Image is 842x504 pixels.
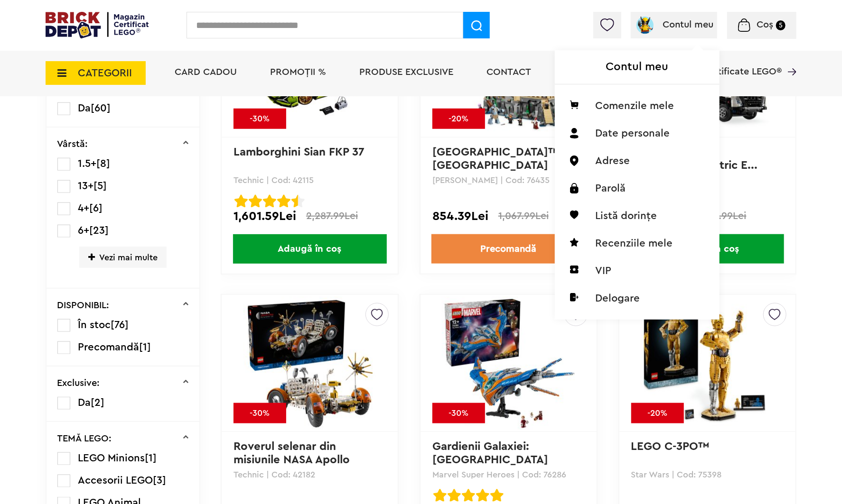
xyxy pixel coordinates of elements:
p: TEMĂ LEGO: [57,434,112,443]
span: 1.5+ [78,158,97,169]
a: PROMOȚII % [270,67,326,77]
p: Technic | Cod: 42115 [234,176,386,184]
img: Gardienii Galaxiei: Milano [442,297,575,430]
span: 1,067.99Lei [498,211,549,221]
span: 1,601.59Lei [234,211,296,222]
p: Marvel Super Heroes | Cod: 76286 [432,470,585,479]
div: -30% [432,403,485,423]
span: CATEGORII [78,68,132,78]
img: Roverul selenar din misiunile NASA Apollo [243,297,376,430]
span: [60] [91,103,111,113]
div: -20% [631,403,684,423]
span: [3] [153,475,167,486]
span: 2,287.99Lei [306,211,358,221]
a: [GEOGRAPHIC_DATA]™: [GEOGRAPHIC_DATA] [432,147,566,171]
a: LEGO C-3PO™ [631,441,710,452]
span: Magazine Certificate LEGO® [658,55,782,76]
span: LEGO Minions [78,453,145,463]
p: Technic | Cod: 42182 [234,470,386,479]
span: Contul meu [663,20,714,29]
span: Coș [757,20,773,29]
span: Da [78,103,91,113]
span: 854.39Lei [432,211,488,222]
a: Contact [486,67,531,77]
small: 5 [776,20,786,30]
div: -30% [234,403,286,423]
span: Da [78,397,91,408]
img: LEGO C-3PO™ [641,297,774,430]
img: Evaluare cu stele [249,194,262,208]
span: 4+ [78,203,90,213]
p: [PERSON_NAME] | Cod: 76435 [432,176,585,184]
span: Vezi mai multe [79,247,167,268]
a: Contul meu [635,20,714,29]
div: -30% [234,109,286,129]
img: Evaluare cu stele [277,194,290,208]
span: Accesorii LEGO [78,475,153,486]
p: Vârstă: [57,139,88,149]
h1: Contul meu [555,50,720,84]
a: Gardienii Galaxiei: [GEOGRAPHIC_DATA] [432,441,548,466]
span: [6] [90,203,103,213]
p: Exclusive: [57,378,100,388]
a: Produse exclusive [359,67,453,77]
span: Precomandă [78,342,140,352]
a: Card Cadou [175,67,237,77]
span: 13+ [78,181,94,191]
a: Adaugă în coș [222,234,398,264]
p: Star Wars | Cod: 75398 [631,470,784,479]
span: [2] [91,397,105,408]
img: Evaluare cu stele [433,489,447,502]
p: DISPONIBIL: [57,301,110,310]
img: Evaluare cu stele [291,194,305,208]
img: Evaluare cu stele [490,489,504,502]
span: Adaugă în coș [233,234,387,264]
img: Evaluare cu stele [448,489,461,502]
a: Lamborghini Sian FKP 37 [234,147,365,158]
a: Magazine Certificate LEGO® [782,55,796,64]
span: [76] [111,320,129,330]
div: -20% [432,109,485,129]
a: Precomandă [431,234,585,264]
span: [1] [140,342,151,352]
span: [8] [97,158,111,169]
img: Evaluare cu stele [234,194,248,208]
span: 1,046.99Lei [695,211,747,221]
img: Evaluare cu stele [476,489,489,502]
span: [23] [90,225,109,236]
a: Roverul selenar din misiunile NASA Apollo [234,441,350,466]
span: [1] [145,453,157,463]
span: În stoc [78,320,111,330]
span: [5] [94,181,107,191]
img: Evaluare cu stele [263,194,276,208]
span: 6+ [78,225,90,236]
img: Evaluare cu stele [462,489,475,502]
